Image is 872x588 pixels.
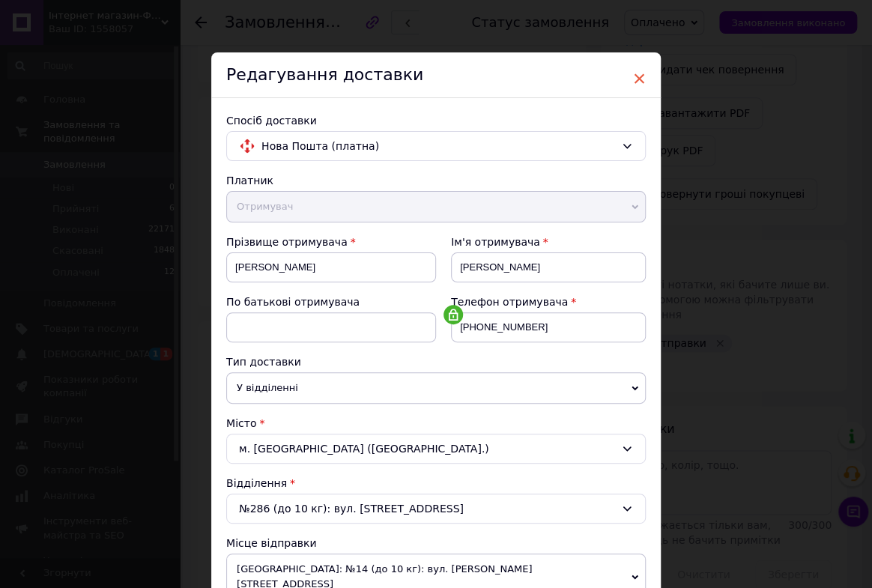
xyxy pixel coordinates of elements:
[226,356,301,368] span: Тип доставки
[226,537,317,549] span: Місце відправки
[226,175,273,187] span: Платник
[226,236,348,248] span: Прізвище отримувача
[451,296,568,308] span: Телефон отримувача
[226,494,646,524] div: №286 (до 10 кг): вул. [STREET_ADDRESS]
[226,296,360,308] span: По батькові отримувача
[451,236,540,248] span: Ім'я отримувача
[226,191,646,222] span: Отримувач
[451,312,646,342] input: +380
[226,416,646,431] div: Місто
[632,66,646,91] span: ×
[211,52,661,98] div: Редагування доставки
[261,138,615,154] span: Нова Пошта (платна)
[226,434,646,464] div: м. [GEOGRAPHIC_DATA] ([GEOGRAPHIC_DATA].)
[226,372,646,404] span: У відділенні
[226,476,646,491] div: Відділення
[226,113,646,128] div: Спосіб доставки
